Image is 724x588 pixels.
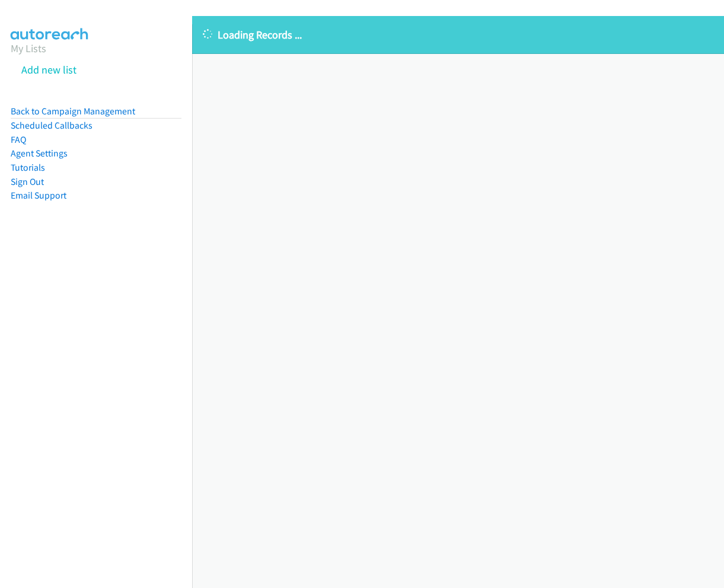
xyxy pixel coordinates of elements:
a: Back to Campaign Management [11,106,135,117]
a: Email Support [11,190,66,201]
a: My Lists [11,41,46,55]
a: Agent Settings [11,148,68,159]
a: Tutorials [11,162,45,173]
a: Scheduled Callbacks [11,120,93,131]
a: FAQ [11,134,26,145]
p: Loading Records ... [203,27,713,43]
a: Sign Out [11,176,44,187]
a: Add new list [21,63,76,76]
